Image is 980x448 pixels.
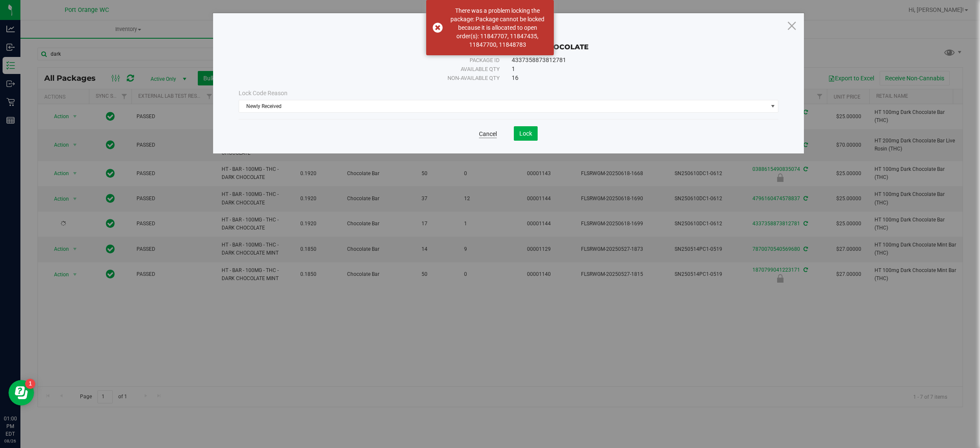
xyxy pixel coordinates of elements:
[767,100,778,112] span: select
[239,90,288,96] span: Lock Code Reason
[9,380,34,405] iframe: Resource center
[447,6,547,49] div: There was a problem locking the package: Package cannot be locked because it is allocated to open...
[25,379,35,389] iframe: Resource center unread badge
[479,130,497,138] a: Cancel
[239,100,767,112] span: Newly Received
[262,74,500,82] div: Non-available qty
[512,65,755,74] div: 1
[514,126,538,141] button: Lock
[262,56,500,65] div: Package ID
[262,65,500,74] div: Available qty
[239,30,778,51] div: HT - BAR - 100MG - THC - DARK CHOCOLATE
[519,130,532,137] span: Lock
[512,74,755,82] div: 16
[512,56,755,65] div: 4337358873812781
